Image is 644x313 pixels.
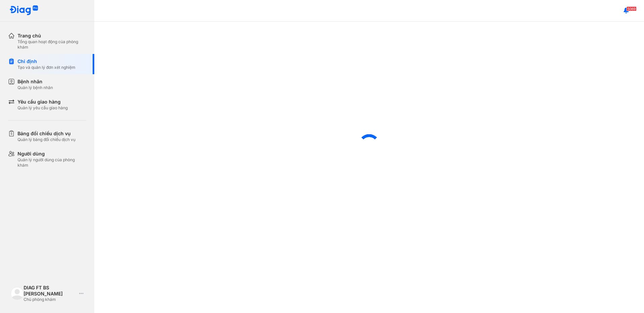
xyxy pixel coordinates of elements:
[18,150,86,157] div: Người dùng
[626,6,637,11] span: 5069
[18,32,86,39] div: Trang chủ
[18,105,68,111] div: Quản lý yêu cầu giao hàng
[18,157,86,168] div: Quản lý người dùng của phòng khám
[18,39,86,50] div: Tổng quan hoạt động của phòng khám
[18,65,75,70] div: Tạo và quản lý đơn xét nghiệm
[24,285,76,297] div: DIAG FT BS [PERSON_NAME]
[9,5,38,16] img: logo
[18,130,75,137] div: Bảng đối chiếu dịch vụ
[24,297,76,302] div: Chủ phòng khám
[18,78,53,85] div: Bệnh nhân
[18,98,68,105] div: Yêu cầu giao hàng
[11,287,24,300] img: logo
[18,58,75,65] div: Chỉ định
[18,137,75,142] div: Quản lý bảng đối chiếu dịch vụ
[18,85,53,90] div: Quản lý bệnh nhân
